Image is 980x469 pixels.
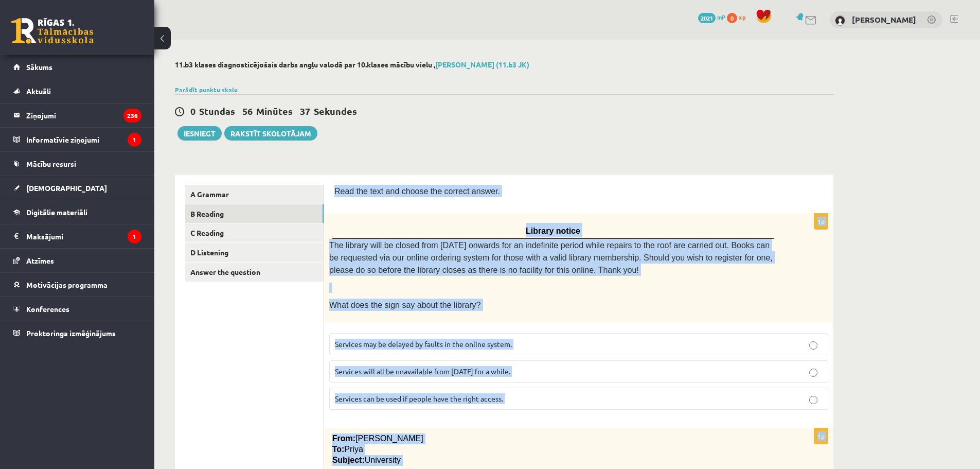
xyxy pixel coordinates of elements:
[300,105,310,117] span: 37
[365,456,401,464] span: University
[727,13,751,21] a: 0 xp
[128,133,141,147] i: 1
[335,339,512,349] span: Services may be delayed by faults in the online system.
[698,13,725,21] a: 2021 mP
[332,456,365,464] span: Subject:
[175,60,833,69] h2: 11.b3 klases diagnosticējošais darbs angļu valodā par 10.klases mācību vielu ,
[814,428,828,444] p: 1p
[344,445,363,454] span: Priya
[717,13,725,21] span: mP
[13,79,141,103] a: Aktuāli
[698,13,716,23] span: 2021
[185,223,324,242] a: C Reading
[190,105,195,117] span: 0
[199,105,235,117] span: Stundas
[26,128,141,151] legend: Informatīvie ziņojumi
[852,14,916,25] a: [PERSON_NAME]
[26,183,107,193] span: [DEMOGRAPHIC_DATA]
[13,273,141,297] a: Motivācijas programma
[814,213,828,230] p: 1p
[13,321,141,345] a: Proktoringa izmēģinājums
[355,434,423,443] span: [PERSON_NAME]
[13,224,141,248] a: Maksājumi1
[13,200,141,224] a: Digitālie materiāli
[809,369,817,377] input: Services will all be unavailable from [DATE] for a while.
[809,341,817,350] input: Services may be delayed by faults in the online system.
[123,109,141,123] i: 236
[26,304,69,314] span: Konferences
[13,103,141,127] a: Ziņojumi236
[739,13,745,21] span: xp
[329,241,773,275] span: The library will be closed from [DATE] onwards for an indefinite period while repairs to the roof...
[314,105,357,117] span: Sekundes
[185,204,324,223] a: B Reading
[13,152,141,176] a: Mācību resursi
[13,249,141,272] a: Atzīmes
[809,396,817,404] input: Services can be used if people have the right access.
[128,230,141,244] i: 1
[26,159,76,168] span: Mācību resursi
[177,126,222,141] button: Iesniegt
[13,176,141,200] a: [DEMOGRAPHIC_DATA]
[334,187,500,196] span: Read the text and choose the correct answer.
[185,185,324,204] a: A Grammar
[26,256,54,265] span: Atzīmes
[175,85,238,94] a: Parādīt punktu skalu
[11,18,94,44] a: Rīgas 1. Tālmācības vidusskola
[13,297,141,321] a: Konferences
[727,13,737,23] span: 0
[26,224,141,248] legend: Maksājumi
[435,60,529,69] a: [PERSON_NAME] (11.b3 JK)
[13,128,141,151] a: Informatīvie ziņojumi1
[26,328,116,338] span: Proktoringa izmēģinājums
[13,55,141,79] a: Sākums
[332,434,355,443] span: From:
[26,280,108,289] span: Motivācijas programma
[224,126,317,141] a: Rakstīt skolotājam
[256,105,293,117] span: Minūtes
[335,394,503,403] span: Services can be used if people have the right access.
[835,15,845,26] img: Ralfs Putniņš
[26,86,51,96] span: Aktuāli
[242,105,253,117] span: 56
[26,103,141,127] legend: Ziņojumi
[185,243,324,262] a: D Listening
[26,207,87,217] span: Digitālie materiāli
[332,445,345,454] span: To:
[329,301,480,309] span: What does the sign say about the library?
[335,367,510,376] span: Services will all be unavailable from [DATE] for a while.
[185,263,324,282] a: Answer the question
[26,62,52,72] span: Sākums
[526,227,580,235] span: Library notice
